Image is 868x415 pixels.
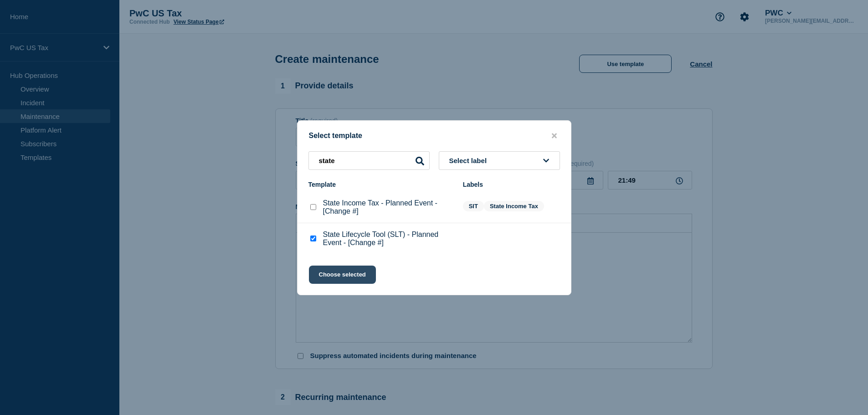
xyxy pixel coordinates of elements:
[449,157,491,164] span: Select label
[298,132,571,140] div: Select template
[323,199,454,215] p: State Income Tax - Planned Event - [Change #]
[308,181,454,188] div: Template
[309,266,376,284] button: Choose selected
[463,181,560,188] div: Labels
[310,204,316,210] input: State Income Tax - Planned Event - [Change #] checkbox
[463,201,484,211] span: SIT
[484,201,544,211] span: State Income Tax
[310,236,316,241] input: State Lifecycle Tool (SLT) - Planned Event - [Change #] checkbox
[439,151,560,170] button: Select label
[549,132,560,140] button: close button
[308,151,430,170] input: Search templates & labels
[323,231,454,247] p: State Lifecycle Tool (SLT) - Planned Event - [Change #]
